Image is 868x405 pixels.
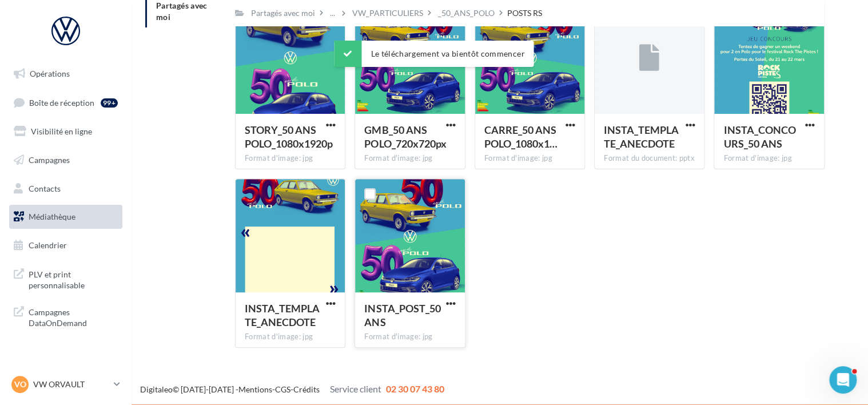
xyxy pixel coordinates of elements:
[31,126,92,136] span: Visibilité en ligne
[604,124,679,150] span: INSTA_TEMPLATE_ANECDOTE
[7,233,125,257] a: Calendrier
[140,384,173,394] a: Digitaleo
[330,383,381,394] span: Service client
[245,153,336,164] div: Format d'image: jpg
[29,240,67,250] span: Calendrier
[7,148,125,172] a: Campagnes
[101,98,118,108] div: 99+
[7,300,125,333] a: Campagnes DataOnDemand
[364,302,440,328] span: INSTA_POST_50 ANS
[7,90,125,115] a: Boîte de réception99+
[507,7,542,19] div: POSTS RS
[7,177,125,201] a: Contacts
[293,384,320,394] a: Crédits
[723,153,814,164] div: Format d'image: jpg
[352,7,423,19] div: VW_PARTICULIERS
[29,212,75,221] span: Médiathèque
[245,332,336,342] div: Format d'image: jpg
[30,69,70,78] span: Opérations
[245,302,320,328] span: INSTA_TEMPLATE_ANECDOTE
[484,124,558,150] span: CARRE_50 ANS POLO_1080x1080px
[14,379,26,390] span: VO
[7,205,125,229] a: Médiathèque
[364,153,455,164] div: Format d'image: jpg
[438,7,495,19] div: _50_ANS_POLO
[29,183,61,193] span: Contacts
[238,384,272,394] a: Mentions
[604,153,695,164] div: Format du document: pptx
[29,155,70,165] span: Campagnes
[723,124,795,150] span: INSTA_CONCOURS_50 ANS
[29,304,118,329] span: Campagnes DataOnDemand
[7,120,125,144] a: Visibilité en ligne
[156,1,208,22] span: Partagés avec moi
[9,374,122,395] a: VO VW ORVAULT
[829,366,857,394] iframe: Intercom live chat
[29,267,118,291] span: PLV et print personnalisable
[364,124,446,150] span: GMB_50 ANS POLO_720x720px
[7,62,125,86] a: Opérations
[245,124,333,150] span: STORY_50 ANS POLO_1080x1920p
[33,379,109,390] p: VW ORVAULT
[386,383,444,394] span: 02 30 07 43 80
[364,332,455,342] div: Format d'image: jpg
[275,384,290,394] a: CGS
[140,384,444,394] span: © [DATE]-[DATE] - - -
[334,41,533,67] div: Le téléchargement va bientôt commencer
[29,97,94,107] span: Boîte de réception
[328,5,337,21] div: ...
[251,7,315,19] div: Partagés avec moi
[484,153,575,164] div: Format d'image: jpg
[7,262,125,296] a: PLV et print personnalisable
